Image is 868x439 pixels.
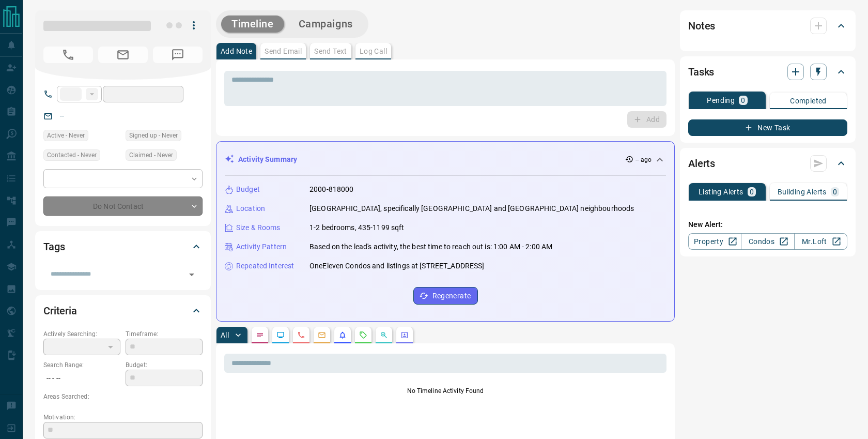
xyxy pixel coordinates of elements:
button: Regenerate [413,287,478,305]
span: No Number [43,47,93,63]
svg: Opportunities [380,331,388,339]
p: New Alert: [688,219,847,230]
h2: Tags [43,238,65,255]
p: Activity Summary [238,154,297,165]
p: -- - -- [43,370,120,387]
p: All [221,331,229,339]
svg: Listing Alerts [338,331,347,339]
div: Notes [688,13,847,38]
button: Open [184,267,199,282]
div: Tasks [688,59,847,84]
p: Add Note [221,48,252,55]
p: Repeated Interest [236,261,294,271]
h2: Alerts [688,155,715,172]
h2: Tasks [688,64,714,80]
p: No Timeline Activity Found [224,386,667,396]
p: Building Alerts [778,188,827,195]
p: 2000-818000 [309,184,353,195]
p: Completed [790,97,827,104]
p: Areas Searched: [43,392,203,401]
p: [GEOGRAPHIC_DATA], specifically [GEOGRAPHIC_DATA] and [GEOGRAPHIC_DATA] neighbourhoods [309,203,634,214]
svg: Lead Browsing Activity [276,331,285,339]
p: Search Range: [43,360,120,370]
h2: Criteria [43,302,77,319]
p: Budget: [126,360,203,370]
div: Criteria [43,298,203,323]
a: -- [60,112,64,120]
p: Motivation: [43,413,203,422]
svg: Notes [256,331,264,339]
span: Active - Never [47,130,85,141]
p: Listing Alerts [699,188,743,195]
a: Condos [741,233,794,250]
a: Mr.Loft [794,233,847,250]
p: Budget [236,184,260,195]
p: Actively Searching: [43,329,120,339]
button: Timeline [221,16,284,33]
span: No Email [98,47,148,63]
button: Campaigns [288,16,363,33]
a: Property [688,233,741,250]
p: 0 [833,188,837,195]
svg: Calls [297,331,305,339]
span: Signed up - Never [129,130,178,141]
p: OneEleven Condos and listings at [STREET_ADDRESS] [309,261,484,271]
p: Location [236,203,265,214]
p: 1-2 bedrooms, 435-1199 sqft [309,222,405,233]
p: 0 [741,97,745,104]
svg: Emails [318,331,326,339]
p: Pending [707,97,735,104]
svg: Requests [359,331,367,339]
span: Contacted - Never [47,150,97,160]
p: 0 [750,188,754,195]
div: Alerts [688,151,847,176]
div: Activity Summary-- ago [225,150,666,169]
div: Do Not Contact [43,196,203,216]
button: New Task [688,119,847,136]
p: Timeframe: [126,329,203,339]
div: Tags [43,234,203,259]
p: Based on the lead's activity, the best time to reach out is: 1:00 AM - 2:00 AM [309,241,552,252]
span: No Number [153,47,203,63]
p: Size & Rooms [236,222,281,233]
h2: Notes [688,18,715,34]
p: Activity Pattern [236,241,287,252]
p: -- ago [636,155,652,164]
svg: Agent Actions [400,331,409,339]
span: Claimed - Never [129,150,173,160]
